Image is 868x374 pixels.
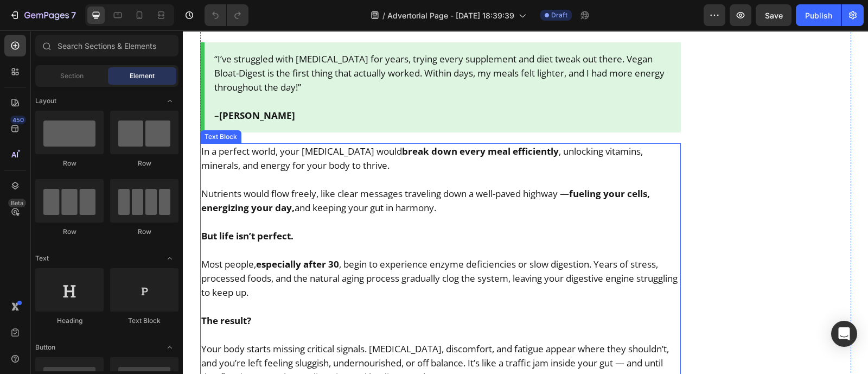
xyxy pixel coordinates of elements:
[130,71,155,81] span: Element
[161,92,178,110] span: Toggle open
[35,96,56,106] span: Layout
[35,343,55,352] span: Button
[18,312,497,354] p: Your body starts missing critical signals. [MEDICAL_DATA], discomfort, and fatigue appear where t...
[386,157,467,169] strong: fueling your cells,
[8,199,26,207] div: Beta
[796,4,841,26] button: Publish
[18,171,112,183] strong: energizing your day,
[805,10,832,21] div: Publish
[35,159,104,168] div: Row
[205,4,248,26] div: Undo/Redo
[382,10,385,21] span: /
[161,250,178,267] span: Toggle open
[756,4,792,26] button: Save
[110,159,178,168] div: Row
[183,30,868,374] iframe: Design area
[765,11,783,20] span: Save
[110,227,178,237] div: Row
[10,116,26,124] div: 450
[73,227,156,240] strong: especially after 30
[4,4,81,26] button: 7
[35,316,104,326] div: Heading
[18,199,111,212] strong: But life isn’t perfect.
[18,284,68,296] strong: The result?
[387,10,514,21] span: Advertorial Page - [DATE] 18:39:39
[551,10,567,20] span: Draft
[35,253,49,263] span: Text
[161,339,178,356] span: Toggle open
[20,102,56,111] div: Text Block
[71,9,76,22] p: 7
[831,321,857,347] div: Open Intercom Messenger
[60,71,84,81] span: Section
[219,115,376,127] strong: break down every meal efficiently
[18,156,497,185] p: Nutrients would flow freely, like clear messages traveling down a well-paved highway — and keepin...
[35,35,178,56] input: Search Sections & Elements
[110,316,178,326] div: Text Block
[18,227,497,269] p: Most people, , begin to experience enzyme deficiencies or slow digestion. Years of stress, proces...
[35,227,104,237] div: Row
